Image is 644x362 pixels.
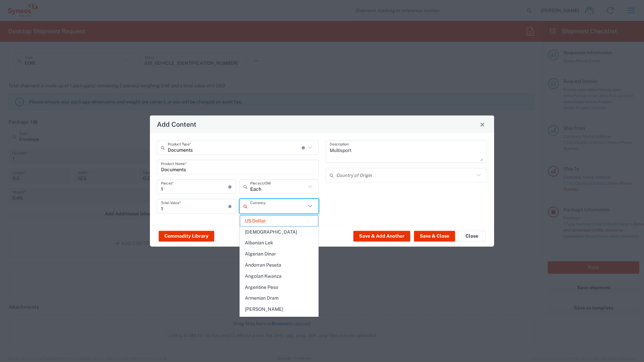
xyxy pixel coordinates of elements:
[414,231,455,241] button: Save & Close
[240,315,318,326] span: Australian Dollar
[159,231,214,241] button: Commodity Library
[458,231,485,241] button: Close
[240,260,318,270] span: Andorran Peseta
[240,271,318,281] span: Angolan Kwanza
[240,304,318,314] span: [PERSON_NAME]
[240,227,318,237] span: [DEMOGRAPHIC_DATA]
[240,249,318,259] span: Algerian Dinar
[240,293,318,303] span: Armenian Dram
[478,120,487,129] button: Close
[157,119,196,129] h4: Add Content
[240,216,318,226] span: US Dollar
[240,238,318,248] span: Albanian Lek
[240,282,318,293] span: Argentine Peso
[353,231,410,241] button: Save & Add Another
